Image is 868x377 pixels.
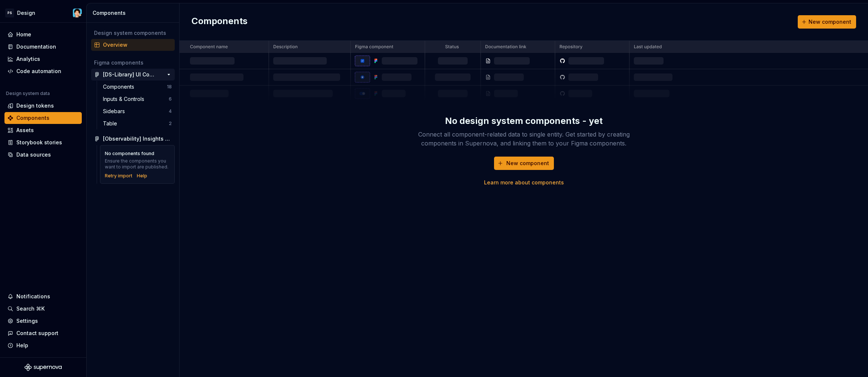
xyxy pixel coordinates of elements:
[4,100,82,112] a: Design tokens
[93,9,176,17] div: Components
[4,124,82,136] a: Assets
[103,83,137,91] div: Components
[4,315,82,327] a: Settings
[1,5,85,21] button: PSDesignLeo
[16,305,45,312] div: Search ⌘K
[100,93,175,105] a: Inputs & Controls6
[103,41,172,49] div: Overview
[5,9,14,17] div: PS
[137,173,147,179] a: Help
[103,108,128,115] div: Sidebars
[100,81,175,93] a: Components18
[4,149,82,161] a: Data sources
[6,91,50,96] div: Design system data
[103,71,158,78] div: [DS-Library] UI Components Library
[16,31,31,38] div: Home
[167,84,172,90] div: 18
[103,120,120,127] div: Table
[100,105,175,117] a: Sidebars4
[16,293,50,300] div: Notifications
[16,342,28,349] div: Help
[4,327,82,339] button: Contact support
[16,330,58,337] div: Contact support
[405,130,643,148] div: Connect all component-related data to single entity. Get started by creating components in Supern...
[4,65,82,77] a: Code automation
[73,9,82,17] img: Leo
[4,137,82,148] a: Storybook stories
[16,68,61,75] div: Code automation
[4,112,82,124] a: Components
[94,29,172,37] div: Design system components
[191,15,248,29] h2: Components
[16,43,56,50] div: Documentation
[91,69,175,81] a: [DS-Library] UI Components Library
[100,118,175,130] a: Table2
[16,139,62,146] div: Storybook stories
[169,108,172,114] div: 4
[4,41,82,53] a: Documentation
[4,53,82,65] a: Analytics
[4,291,82,302] button: Notifications
[105,158,170,170] div: Ensure the components you want to import are published.
[103,95,147,103] div: Inputs & Controls
[17,9,35,17] div: Design
[16,55,40,63] div: Analytics
[91,39,175,51] a: Overview
[4,303,82,315] button: Search ⌘K
[105,173,132,179] button: Retry import
[16,102,54,109] div: Design tokens
[484,179,564,186] a: Learn more about components
[105,151,154,157] div: No components found
[4,340,82,351] button: Help
[16,114,49,122] div: Components
[809,18,851,26] span: New component
[103,135,172,142] div: [Observability] Insights 2.0
[169,121,172,127] div: 2
[25,364,62,371] svg: Supernova Logo
[445,115,603,127] div: No design system components - yet
[16,151,51,158] div: Data sources
[798,15,856,29] button: New component
[506,160,549,167] span: New component
[494,157,554,170] button: New component
[169,96,172,102] div: 6
[94,59,172,66] div: Figma components
[16,127,34,134] div: Assets
[16,317,38,325] div: Settings
[4,29,82,40] a: Home
[91,133,175,145] a: [Observability] Insights 2.0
